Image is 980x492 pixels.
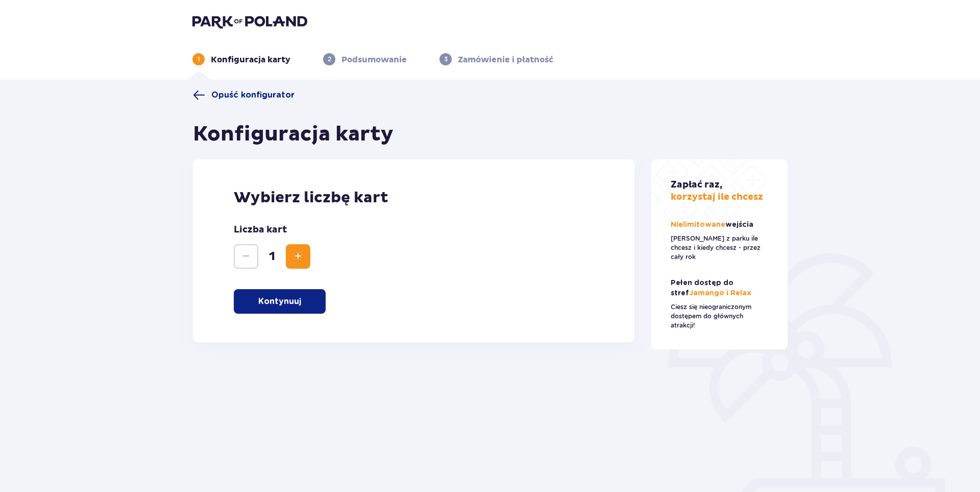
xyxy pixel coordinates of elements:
span: Opuść konfigurator [211,89,295,101]
span: Pełen dostęp do stref [671,279,733,297]
button: Zmniejsz [234,244,258,269]
p: Konfiguracja karty [211,54,290,65]
span: Zapłać raz, [671,179,722,191]
p: Nielimitowane [671,220,755,230]
span: 1 [260,249,284,264]
p: Jamango i Relax [671,278,769,298]
div: 3Zamówienie i płatność [439,53,553,65]
button: Zwiększ [286,244,310,269]
p: Podsumowanie [341,54,407,65]
div: 2Podsumowanie [323,53,407,65]
p: 3 [444,55,448,64]
p: Kontynuuj [258,296,301,307]
p: Zamówienie i płatność [458,54,553,65]
p: korzystaj ile chcesz [671,179,763,203]
a: Opuść konfigurator [193,89,295,101]
p: [PERSON_NAME] z parku ile chcesz i kiedy chcesz - przez cały rok [671,234,769,262]
p: 1 [198,55,200,64]
p: Liczba kart [234,224,287,236]
span: wejścia [725,221,753,228]
img: Park of Poland logo [192,14,307,29]
div: 1Konfiguracja karty [192,53,290,65]
h1: Konfiguracja karty [193,122,394,147]
p: Wybierz liczbę kart [234,188,594,207]
button: Kontynuuj [234,289,326,314]
p: 2 [328,55,331,64]
p: Ciesz się nieograniczonym dostępem do głównych atrakcji! [671,302,769,330]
